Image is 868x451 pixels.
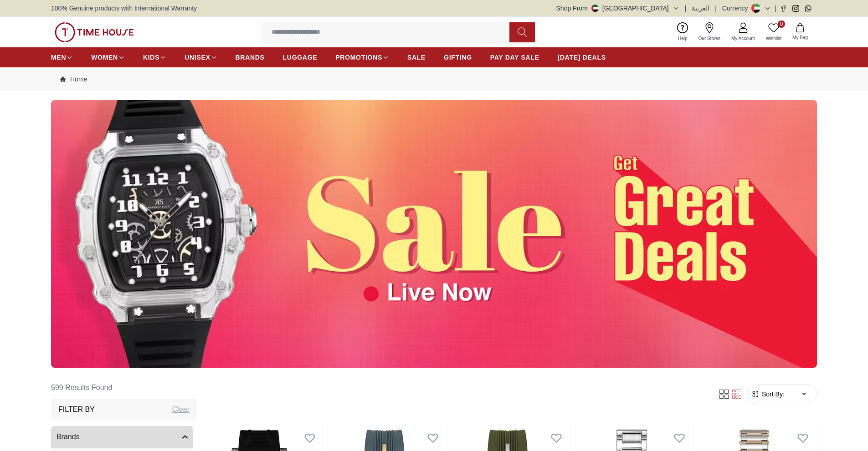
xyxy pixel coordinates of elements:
span: WOMEN [91,53,118,62]
span: My Account [728,35,759,42]
span: Brands [56,431,80,442]
span: Wishlist [762,35,785,42]
a: LUGGAGE [283,49,318,66]
a: KIDS [143,49,166,66]
span: 100% Genuine products with International Warranty [51,4,197,13]
h3: Filter By [58,404,95,415]
a: Our Stores [693,20,726,44]
a: UNISEX [185,49,217,66]
a: Home [60,75,87,84]
span: | [715,4,717,13]
span: GIFTING [444,53,472,62]
a: Help [673,20,693,44]
span: SALE [407,53,426,62]
button: Brands [51,426,193,448]
span: 0 [778,20,785,28]
span: BRANDS [236,53,265,62]
a: Facebook [780,5,787,12]
h6: 599 Results Found [51,377,197,399]
a: WOMEN [91,49,125,66]
a: PAY DAY SALE [490,49,539,66]
img: ... [51,100,817,368]
span: KIDS [143,53,159,62]
span: Help [674,35,691,42]
span: PROMOTIONS [335,53,382,62]
button: Shop From[GEOGRAPHIC_DATA] [556,4,679,13]
a: SALE [407,49,426,66]
span: My Bag [789,34,812,41]
div: Currency [722,4,752,13]
span: | [775,4,776,13]
img: ... [55,22,134,42]
a: Instagram [792,5,799,12]
span: MEN [51,53,66,62]
nav: Breadcrumb [51,67,817,91]
a: PROMOTIONS [335,49,389,66]
a: GIFTING [444,49,472,66]
a: MEN [51,49,73,66]
div: Clear [172,404,190,415]
img: United Arab Emirates [591,5,599,12]
span: [DATE] DEALS [558,53,606,62]
a: Whatsapp [805,5,812,12]
span: Sort By: [760,390,785,399]
span: PAY DAY SALE [490,53,539,62]
span: UNISEX [185,53,210,62]
span: Our Stores [695,35,724,42]
button: My Bag [787,21,813,43]
button: Sort By: [751,390,785,399]
a: BRANDS [236,49,265,66]
a: 0Wishlist [760,20,787,44]
button: العربية [692,4,709,13]
span: | [685,4,687,13]
a: [DATE] DEALS [558,49,606,66]
span: LUGGAGE [283,53,318,62]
